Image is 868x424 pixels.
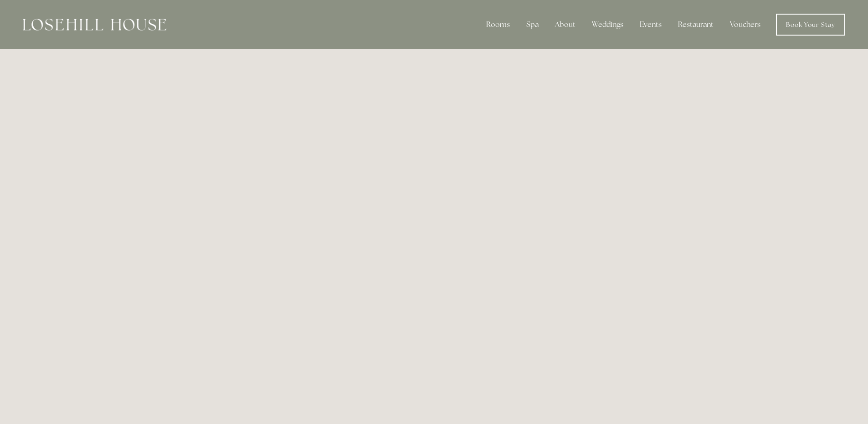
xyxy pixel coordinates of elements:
a: Book Your Stay [776,14,845,36]
a: Vouchers [723,16,768,34]
div: Weddings [585,16,631,34]
div: Events [632,16,669,34]
img: Losehill House [23,19,166,31]
div: Spa [519,16,546,34]
div: About [548,16,583,34]
div: Restaurant [671,16,721,34]
div: Rooms [479,16,517,34]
